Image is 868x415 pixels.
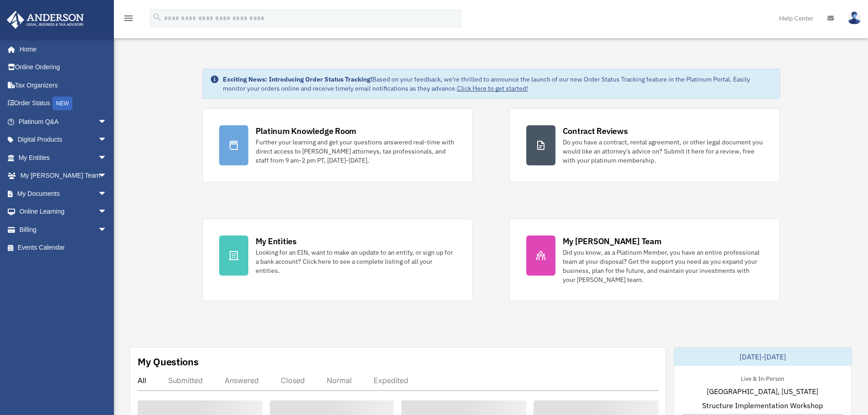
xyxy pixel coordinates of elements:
a: My Entities Looking for an EIN, want to make an update to an entity, or sign up for a bank accoun... [202,219,473,301]
div: All [138,376,146,385]
div: Based on your feedback, we're thrilled to announce the launch of our new Order Status Tracking fe... [223,75,772,93]
a: Platinum Q&Aarrow_drop_down [6,113,121,131]
div: Normal [327,376,352,385]
img: Anderson Advisors Platinum Portal [4,11,87,29]
a: My Entitiesarrow_drop_down [6,149,121,167]
div: Closed [281,376,305,385]
i: search [152,12,162,22]
a: Order StatusNEW [6,94,121,113]
i: menu [123,13,134,24]
strong: Exciting News: Introducing Order Status Tracking! [223,75,372,83]
span: arrow_drop_down [98,113,116,131]
a: My Documentsarrow_drop_down [6,184,121,203]
div: My Entities [256,236,297,247]
div: My [PERSON_NAME] Team [563,236,662,247]
a: Platinum Knowledge Room Further your learning and get your questions answered real-time with dire... [202,108,473,182]
a: Events Calendar [6,239,121,257]
span: [GEOGRAPHIC_DATA], [US_STATE] [707,386,818,397]
a: Click Here to get started! [457,84,528,92]
div: Further your learning and get your questions answered real-time with direct access to [PERSON_NAM... [256,138,456,165]
div: Do you have a contract, rental agreement, or other legal document you would like an attorney's ad... [563,138,763,165]
div: Did you know, as a Platinum Member, you have an entire professional team at your disposal? Get th... [563,248,763,284]
a: Home [6,40,116,58]
div: My Questions [138,355,199,369]
img: User Pic [847,11,861,25]
a: Online Learningarrow_drop_down [6,203,121,221]
span: arrow_drop_down [98,167,116,185]
a: Digital Productsarrow_drop_down [6,131,121,149]
span: arrow_drop_down [98,203,116,221]
div: Answered [225,376,259,385]
span: arrow_drop_down [98,149,116,167]
a: menu [123,16,134,24]
a: Tax Organizers [6,76,121,94]
a: Contract Reviews Do you have a contract, rental agreement, or other legal document you would like... [509,108,780,182]
span: arrow_drop_down [98,131,116,149]
a: Online Ordering [6,58,121,77]
div: Contract Reviews [563,125,628,137]
a: Billingarrow_drop_down [6,220,121,239]
a: My [PERSON_NAME] Teamarrow_drop_down [6,167,121,185]
span: arrow_drop_down [98,220,116,239]
span: arrow_drop_down [98,184,116,203]
div: Submitted [168,376,203,385]
div: NEW [52,97,72,110]
div: [DATE]-[DATE] [674,348,852,366]
div: Live & In-Person [734,373,791,383]
div: Looking for an EIN, want to make an update to an entity, or sign up for a bank account? Click her... [256,248,456,275]
a: My [PERSON_NAME] Team Did you know, as a Platinum Member, you have an entire professional team at... [509,219,780,301]
div: Expedited [374,376,408,385]
div: Platinum Knowledge Room [256,125,357,137]
span: Structure Implementation Workshop [702,400,823,411]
